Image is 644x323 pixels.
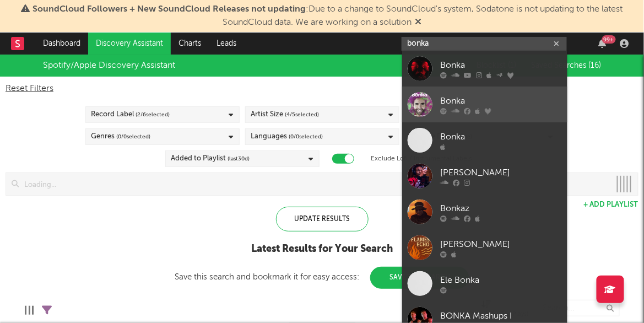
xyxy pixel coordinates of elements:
[228,152,250,165] span: (last 30 d)
[402,51,567,87] a: Bonka
[43,59,175,72] div: Spotify/Apple Discovery Assistant
[402,122,567,158] a: Bonka
[537,300,620,316] input: Search...
[584,201,638,208] button: + Add Playlist
[33,5,623,27] span: : Due to a change to SoundCloud's system, Sodatone is not updating to the latest SoundCloud data....
[88,33,171,55] a: Discovery Assistant
[117,130,151,143] span: ( 0 / 0 selected)
[175,273,469,281] div: Save this search and bookmark it for easy access:
[371,152,472,165] label: Exclude Lofi / Instrumental Labels
[441,95,562,108] div: Bonka
[171,33,209,55] a: Charts
[35,33,88,55] a: Dashboard
[402,230,567,266] a: [PERSON_NAME]
[599,39,607,48] button: 99+
[402,87,567,122] a: Bonka
[289,130,323,143] span: ( 0 / 0 selected)
[589,62,602,69] span: ( 16 )
[441,310,562,323] div: BONKA Mashups I
[19,173,610,195] input: Loading...
[33,5,306,14] span: SoundCloud Followers + New SoundCloud Releases not updating
[441,59,562,72] div: Bonka
[175,243,469,256] div: Latest Results for Your Search
[136,108,170,121] span: ( 2 / 6 selected)
[402,266,567,302] a: Ele Bonka
[402,37,567,51] input: Search for artists
[251,130,323,143] div: Languages
[441,274,562,287] div: Ele Bonka
[402,194,567,230] a: Bonkaz
[441,166,562,180] div: [PERSON_NAME]
[285,108,320,121] span: ( 4 / 5 selected)
[209,33,244,55] a: Leads
[6,82,638,95] div: Reset Filters
[276,207,369,232] div: Update Results
[251,108,320,121] div: Artist Size
[370,267,469,289] button: Save This Search
[91,130,151,143] div: Genres
[602,35,616,44] div: 99 +
[441,131,562,144] div: Bonka
[402,158,567,194] a: [PERSON_NAME]
[91,108,170,121] div: Record Label
[441,238,562,251] div: [PERSON_NAME]
[441,202,562,216] div: Bonkaz
[171,152,250,165] div: Added to Playlist
[415,18,421,27] span: Dismiss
